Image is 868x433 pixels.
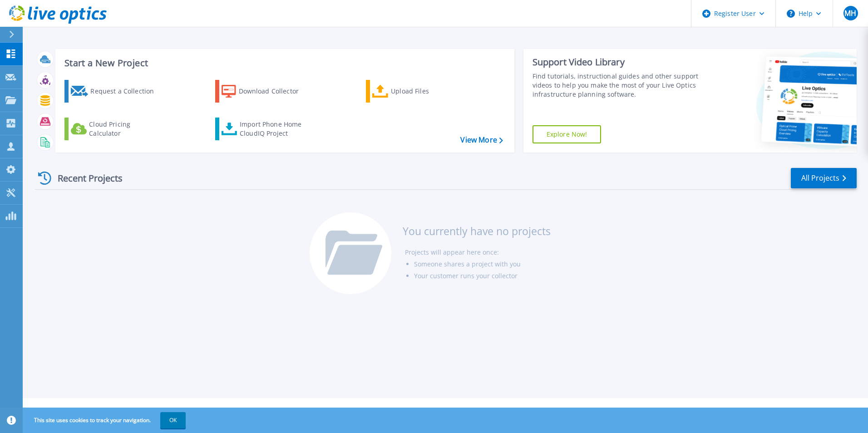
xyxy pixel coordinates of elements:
div: Import Phone Home CloudIQ Project [240,120,311,138]
a: Explore Now! [533,125,602,143]
a: View More [460,136,503,144]
div: Download Collector [239,82,311,100]
a: Upload Files [366,80,467,103]
li: Your customer runs your collector [414,270,551,282]
a: Request a Collection [64,80,166,103]
div: Support Video Library [533,56,702,68]
span: This site uses cookies to track your navigation. [25,412,186,428]
li: Projects will appear here once: [405,246,551,258]
div: Request a Collection [90,82,163,100]
div: Cloud Pricing Calculator [89,120,162,138]
li: Someone shares a project with you [414,258,551,270]
button: OK [160,412,186,428]
span: MH [844,10,856,17]
h3: Start a New Project [64,58,503,68]
a: Cloud Pricing Calculator [64,118,166,140]
h3: You currently have no projects [403,226,551,236]
div: Upload Files [391,82,464,100]
div: Recent Projects [35,167,135,189]
a: Download Collector [215,80,316,103]
div: Find tutorials, instructional guides and other support videos to help you make the most of your L... [533,72,702,99]
a: All Projects [791,168,857,188]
